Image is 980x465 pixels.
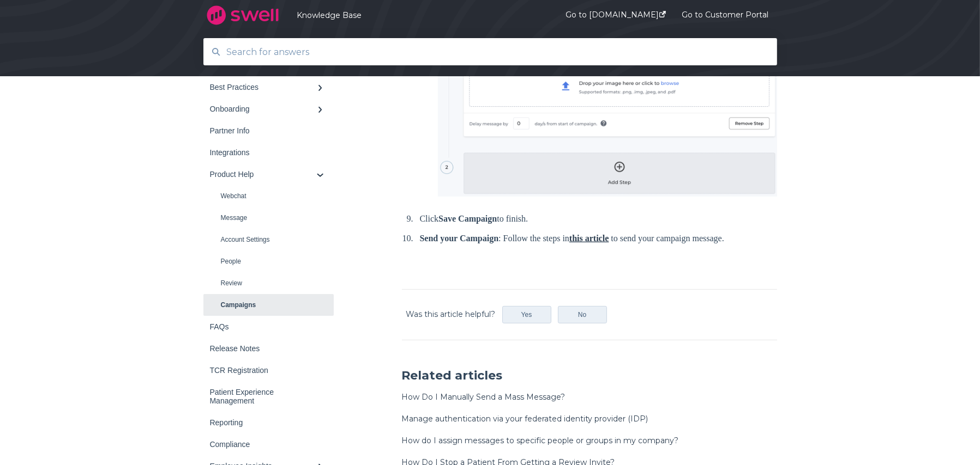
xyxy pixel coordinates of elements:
input: Search for answers [220,40,761,64]
a: People [203,250,334,272]
strong: Save Campaign [438,214,497,223]
a: Integrations [203,142,334,163]
a: Webchat [203,185,334,207]
span: Yes [521,311,532,319]
div: Partner Info [210,126,317,135]
a: Compliance [203,433,334,455]
li: If the delay is set to 0, the message will be sent immediately. [434,35,777,200]
li: Click to finish. [416,212,777,226]
img: company logo [203,2,282,29]
a: How do I assign messages to specific people or groups in my company? [402,436,679,445]
a: Account Settings [203,229,334,250]
h3: Related articles [402,368,777,384]
a: Onboarding [203,98,334,120]
div: Product Help [210,170,317,179]
a: TCR Registration [203,359,334,381]
div: Release Notes [210,344,317,353]
button: No [558,306,607,323]
a: FAQs [203,316,334,338]
div: Onboarding [210,105,317,113]
span: No [578,311,586,319]
a: Release Notes [203,338,334,359]
a: How Do I Manually Send a Mass Message? [402,392,566,402]
a: this article [569,234,609,243]
div: Reporting [210,418,317,427]
a: Knowledge Base [297,10,533,20]
strong: Send your Campaign [420,234,499,243]
span: Was this article helpful? [406,309,496,319]
a: Message [203,207,334,229]
div: TCR Registration [210,366,317,375]
a: Review [203,272,334,294]
div: Best Practices [210,83,317,91]
a: Manage authentication via your federated identity provider (IDP) [402,414,648,424]
a: Product Help [203,163,334,185]
a: Patient Experience Management [203,381,334,412]
a: Campaigns [203,294,334,316]
a: Best Practices [203,76,334,98]
img: Screenshot 2024-07-17 at 3.38.44 PM [438,49,777,196]
div: Integrations [210,148,317,157]
div: Patient Experience Management [210,388,317,405]
div: Compliance [210,440,317,449]
div: FAQs [210,322,317,331]
a: Partner Info [203,120,334,142]
button: Yes [502,306,551,323]
li: : Follow the steps in to send your campaign message. [416,231,777,246]
a: Reporting [203,412,334,433]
